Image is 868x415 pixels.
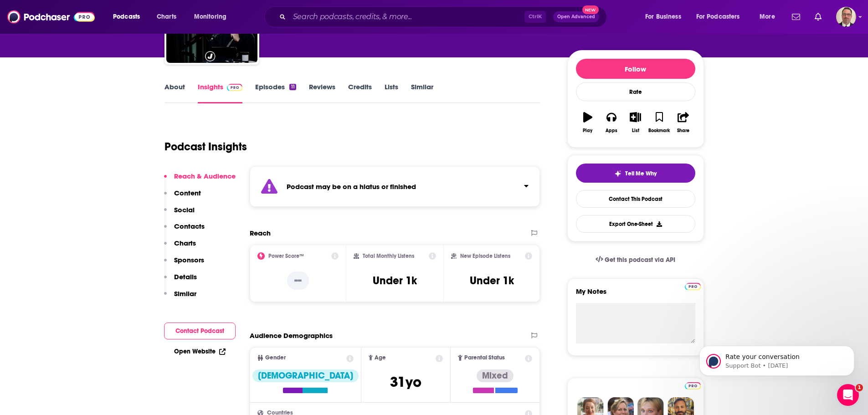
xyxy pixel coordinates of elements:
h3: Under 1k [470,274,514,287]
a: About [164,82,185,103]
button: Open AdvancedNew [553,11,599,22]
div: Apps [606,128,617,133]
button: Play [576,106,600,139]
button: tell me why sparkleTell Me Why [576,164,695,183]
img: Podchaser Pro [685,283,701,290]
p: Details [174,272,197,281]
button: Content [164,189,201,205]
a: InsightsPodchaser Pro [198,82,243,103]
span: More [760,10,775,23]
img: User Profile [836,7,856,27]
a: Open Website [174,348,226,355]
button: open menu [107,10,152,24]
span: 1 [856,384,863,391]
img: Podchaser - Follow, Share and Rate Podcasts [7,8,95,26]
p: Charts [174,239,196,247]
a: Credits [348,82,372,103]
span: Logged in as PercPodcast [836,7,856,27]
iframe: Intercom live chat [837,384,859,406]
button: open menu [690,10,753,24]
span: Age [375,355,386,361]
p: Contacts [174,222,205,231]
span: Parental Status [464,355,505,361]
a: Lists [385,82,398,103]
h3: Under 1k [373,274,417,287]
p: Content [174,189,201,197]
span: Tell Me Why [625,170,657,177]
img: Podchaser Pro [685,382,701,389]
button: List [623,106,647,139]
p: Sponsors [174,256,204,264]
span: Charts [157,10,176,23]
p: Social [174,205,195,214]
p: -- [287,272,309,290]
h2: Reach [250,229,271,237]
span: 31 yo [390,373,421,391]
button: Follow [576,59,695,79]
span: Monitoring [194,10,226,23]
span: Podcasts [113,10,140,23]
button: Details [164,272,197,289]
h1: Podcast Insights [164,140,247,154]
div: [DEMOGRAPHIC_DATA] [252,369,359,382]
section: Click to expand status details [250,166,540,207]
p: Similar [174,289,196,298]
button: Show profile menu [836,7,856,27]
input: Search podcasts, credits, & more... [289,10,524,24]
a: Contact This Podcast [576,190,695,208]
button: Contacts [164,222,205,239]
div: Mixed [477,369,514,382]
button: Apps [600,106,623,139]
img: Podchaser Pro [227,84,243,91]
a: Pro website [685,282,701,290]
a: Episodes11 [255,82,296,103]
button: Bookmark [647,106,671,139]
h2: New Episode Listens [460,253,510,259]
a: Charts [151,10,182,24]
div: Bookmark [648,128,670,133]
div: 11 [289,84,296,90]
button: Share [671,106,695,139]
button: Export One-Sheet [576,215,695,233]
div: Rate [576,82,695,101]
label: My Notes [576,287,695,303]
button: Similar [164,289,196,306]
div: List [632,128,639,133]
div: Share [677,128,689,133]
button: open menu [188,10,238,24]
iframe: Intercom notifications message [686,327,868,390]
span: Ctrl K [524,11,546,23]
p: Reach & Audience [174,172,236,180]
strong: Podcast may be on a hiatus or finished [287,182,416,191]
a: Reviews [309,82,335,103]
a: Pro website [685,381,701,389]
span: For Podcasters [696,10,740,23]
button: Sponsors [164,256,204,272]
a: Similar [411,82,433,103]
a: Get this podcast via API [588,249,683,271]
button: Charts [164,239,196,256]
span: New [582,5,599,14]
h2: Total Monthly Listens [363,253,414,259]
button: open menu [639,10,693,24]
button: Social [164,205,195,222]
span: For Business [645,10,681,23]
span: Gender [265,355,286,361]
h2: Audience Demographics [250,331,333,340]
button: open menu [753,10,786,24]
div: Search podcasts, credits, & more... [273,6,616,27]
button: Reach & Audience [164,172,236,189]
img: tell me why sparkle [614,170,621,177]
span: Get this podcast via API [605,256,675,264]
span: Open Advanced [557,15,595,19]
div: Play [583,128,592,133]
a: Show notifications dropdown [811,9,825,25]
h2: Power Score™ [268,253,304,259]
a: Show notifications dropdown [788,9,804,25]
button: Contact Podcast [164,323,236,339]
